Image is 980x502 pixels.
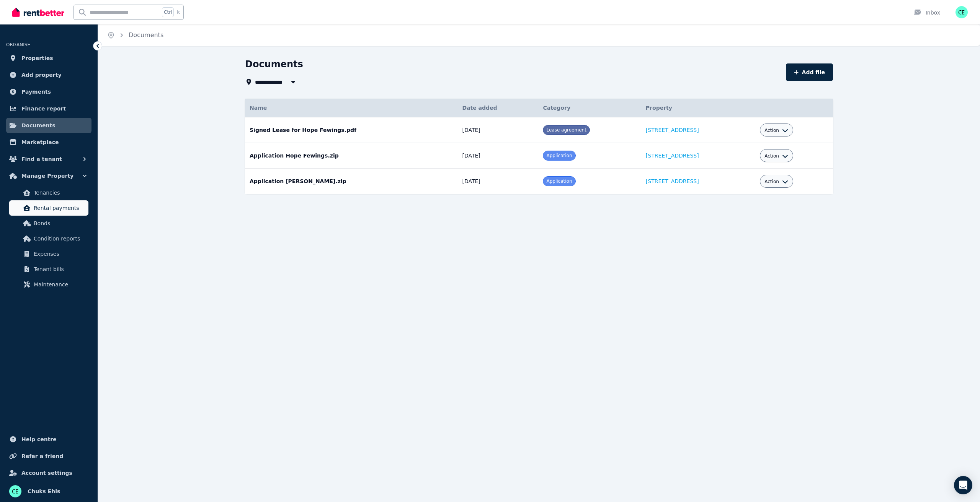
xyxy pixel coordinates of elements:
td: Application Hope Fewings.zip [245,143,457,169]
div: Inbox [913,9,940,16]
th: Category [538,99,641,117]
span: Properties [21,54,53,63]
a: Documents [6,118,91,133]
button: Action [764,153,788,159]
img: RentBetter [12,6,64,18]
span: Condition reports [34,234,85,243]
span: Manage Property [21,171,73,180]
th: Property [641,99,755,117]
span: Expenses [34,249,85,258]
span: Tenancies [34,188,85,197]
a: [STREET_ADDRESS] [646,178,699,184]
a: Documents [129,31,163,39]
span: Help centre [21,435,57,444]
a: Maintenance [9,277,88,292]
span: Find a tenant [21,154,62,164]
nav: Breadcrumb [98,24,173,46]
span: Action [764,153,779,159]
a: Marketplace [6,135,91,150]
span: Action [764,179,779,185]
a: Account settings [6,465,91,481]
a: Tenant bills [9,262,88,277]
td: [DATE] [457,117,538,143]
h1: Documents [245,58,303,70]
span: Documents [21,121,56,130]
span: Payments [21,87,51,96]
span: Lease agreement [546,127,586,133]
span: Bonds [34,219,85,228]
span: Maintenance [34,280,85,289]
a: Payments [6,84,91,99]
a: Expenses [9,246,88,262]
span: Finance report [21,104,66,113]
a: [STREET_ADDRESS] [646,153,699,159]
button: Action [764,127,788,133]
td: [DATE] [457,169,538,194]
a: Properties [6,50,91,66]
button: Add file [786,63,833,81]
img: Chuks Ehis [955,6,968,18]
button: Action [764,179,788,185]
a: Refer a friend [6,448,91,464]
span: Tenant bills [34,265,85,274]
th: Date added [457,99,538,117]
button: Manage Property [6,168,91,184]
img: Chuks Ehis [9,485,21,497]
a: Tenancies [9,185,88,200]
a: Rental payments [9,200,88,216]
a: Condition reports [9,231,88,246]
span: Chuks Ehis [28,487,60,496]
a: Finance report [6,101,91,116]
a: Bonds [9,216,88,231]
span: ORGANISE [6,42,30,47]
span: k [177,9,180,15]
a: Help centre [6,432,91,447]
span: Application [546,153,572,158]
div: Open Intercom Messenger [954,476,972,494]
span: Refer a friend [21,452,63,461]
span: Rental payments [34,203,85,213]
span: Action [764,127,779,133]
span: Application [546,179,572,184]
td: [DATE] [457,143,538,169]
button: Find a tenant [6,151,91,167]
span: Ctrl [162,7,174,17]
span: Marketplace [21,138,59,147]
a: [STREET_ADDRESS] [646,127,699,133]
span: Account settings [21,468,72,478]
a: Add property [6,67,91,83]
td: Signed Lease for Hope Fewings.pdf [245,117,457,143]
span: Add property [21,70,62,80]
span: Name [250,105,267,111]
td: Application [PERSON_NAME].zip [245,169,457,194]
